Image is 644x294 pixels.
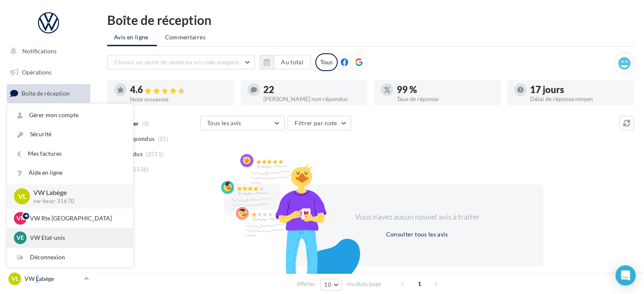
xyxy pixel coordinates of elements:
button: Au total [260,55,311,69]
a: Visibilité en ligne [5,106,92,124]
p: VW Etat-unis [30,234,123,242]
button: Consulter tous les avis [382,229,451,239]
a: Gérer mon compte [7,106,133,125]
span: VE [16,234,24,242]
span: Commentaires [165,33,206,41]
div: Taux de réponse [397,96,494,102]
span: (2536) [131,166,149,173]
div: 4.6 [130,85,227,95]
div: [PERSON_NAME] non répondus [263,96,360,102]
span: VL [18,192,26,201]
p: VW Labège [33,188,119,198]
p: VW Labège [24,275,81,283]
a: VL VW Labège [7,271,90,287]
div: 99 % [397,85,494,94]
div: Vous n'avez aucun nouvel avis à traiter [344,212,490,223]
span: VR [16,214,24,223]
span: Afficher [297,280,316,288]
button: Choisir un point de vente ou un code magasin [107,55,255,69]
div: 22 [263,85,360,94]
a: Contacts [5,148,92,166]
button: Au total [274,55,311,69]
a: Opérations [5,63,92,81]
div: 17 jours [530,85,627,94]
span: Choisir un point de vente ou un code magasin [114,58,239,66]
a: Sécurité [7,125,133,144]
a: Aide en ligne [7,163,133,182]
span: Non répondus [115,135,154,143]
button: Filtrer par note [287,116,351,130]
span: Notifications [22,47,57,55]
div: Tous [315,53,338,71]
span: 1 [413,277,426,291]
a: Mes factures [7,144,133,163]
span: Opérations [22,69,51,76]
div: Open Intercom Messenger [615,265,636,286]
p: vw-kear-31670 [33,198,119,205]
span: (2511) [146,151,163,157]
div: Boîte de réception [107,14,634,26]
div: Délai de réponse moyen [530,96,627,102]
div: Déconnexion [7,248,133,267]
button: Notifications [5,42,89,60]
span: Tous les avis [207,119,241,126]
span: résultats/page [346,280,382,288]
div: Note moyenne [130,96,227,102]
span: 10 [324,281,331,288]
a: Campagnes [5,127,92,145]
span: VL [11,275,19,283]
button: 10 [320,279,342,291]
span: (25) [158,135,168,142]
button: Tous les avis [200,116,284,130]
a: Campagnes DataOnDemand [5,239,92,264]
a: Médiathèque [5,169,92,187]
span: Boîte de réception [22,90,70,97]
a: Boîte de réception [5,84,92,102]
p: VW Rte [GEOGRAPHIC_DATA] [30,214,123,223]
a: Calendrier [5,190,92,208]
a: PLV et print personnalisable [5,211,92,236]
